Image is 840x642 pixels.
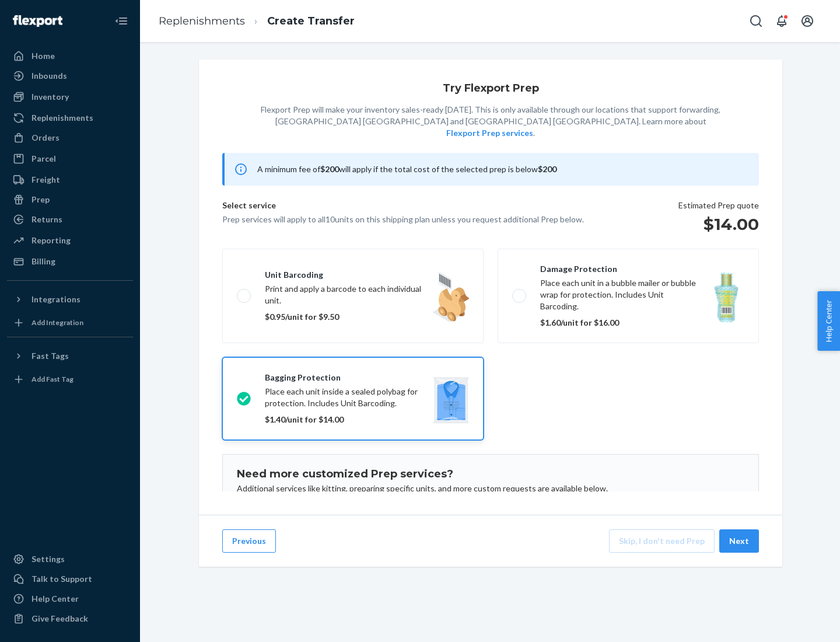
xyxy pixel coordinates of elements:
button: Fast Tags [7,347,133,365]
div: Billing [32,256,55,267]
a: Home [7,47,133,65]
a: Parcel [7,149,133,168]
p: Select service [222,200,584,214]
button: Flexport Prep services [446,127,533,139]
div: Add Integration [32,317,83,327]
div: Inventory [32,91,69,103]
ol: breadcrumbs [149,4,364,39]
a: Add Integration [7,313,133,332]
a: Talk to Support [7,570,133,588]
a: Settings [7,550,133,568]
button: Open notifications [770,9,793,33]
div: Reporting [32,235,71,246]
button: Close Navigation [110,9,133,33]
a: Orders [7,128,133,147]
div: Home [32,50,55,62]
a: Replenishments [159,15,245,27]
a: Inventory [7,88,133,106]
img: Flexport logo [13,15,62,27]
div: Settings [32,553,65,565]
a: Prep [7,190,133,209]
a: Billing [7,252,133,271]
div: Add Fast Tag [32,374,73,384]
b: $200 [320,164,339,174]
div: Help Center [32,593,79,605]
p: Prep services will apply to all 10 units on this shipping plan unless you request additional Prep... [222,214,584,225]
h1: $14.00 [678,214,759,235]
p: Additional services like kitting, preparing specific units, and more custom requests are availabl... [237,483,744,494]
a: Freight [7,170,133,189]
a: Returns [7,210,133,229]
div: Fast Tags [32,350,69,362]
a: Create Transfer [267,15,355,27]
button: Next [719,529,759,553]
button: Skip, I don't need Prep [609,529,715,553]
div: Orders [32,132,60,144]
div: Talk to Support [32,573,92,585]
button: Open account menu [796,9,819,33]
div: Freight [32,174,60,186]
div: Prep [32,194,50,205]
div: Replenishments [32,112,93,124]
a: Help Center [7,589,133,608]
button: Previous [222,529,276,553]
div: Returns [32,214,62,225]
button: Open Search Box [744,9,768,33]
b: $200 [538,164,556,174]
button: Give Feedback [7,609,133,628]
p: Flexport Prep will make your inventory sales-ready [DATE]. This is only available through our loc... [261,104,720,139]
span: A minimum fee of will apply if the total cost of the selected prep is below [257,164,556,174]
a: Inbounds [7,67,133,85]
h1: Need more customized Prep services? [237,469,744,480]
a: Add Fast Tag [7,370,133,389]
button: Integrations [7,290,133,309]
div: Inbounds [32,70,67,82]
div: Integrations [32,294,80,305]
div: Parcel [32,153,56,165]
button: Help Center [817,291,840,351]
div: Give Feedback [32,613,88,624]
p: Estimated Prep quote [678,200,759,211]
h1: Try Flexport Prep [443,83,539,95]
a: Replenishments [7,109,133,127]
a: Reporting [7,231,133,250]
